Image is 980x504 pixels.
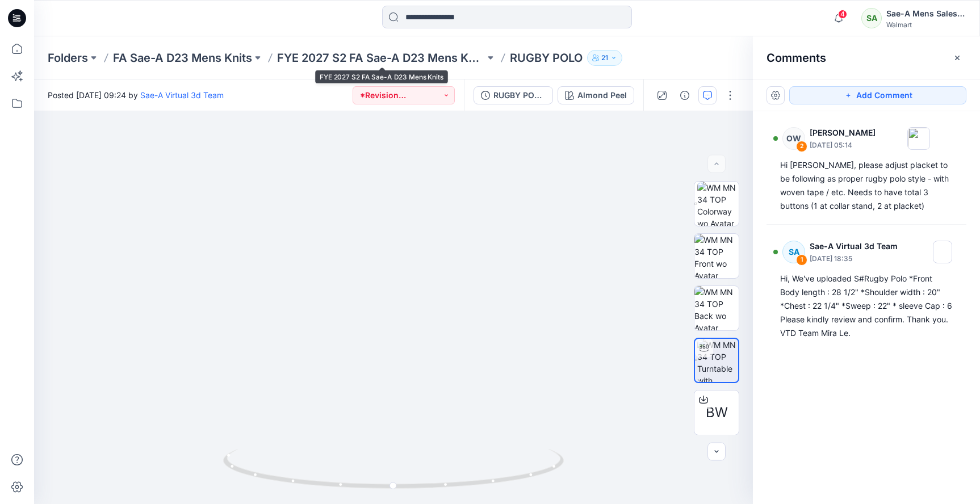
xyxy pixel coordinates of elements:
[587,50,622,66] button: 21
[140,90,224,100] a: Sae-A Virtual 3d Team
[676,86,694,104] button: Details
[789,86,966,104] button: Add Comment
[510,50,583,66] p: RUGBY POLO
[810,240,901,253] p: Sae-A Virtual 3d Team
[782,127,805,150] div: OW
[577,89,627,102] div: Almond Peel
[886,7,966,20] div: Sae-A Mens Sales Team
[796,254,807,266] div: 1
[48,89,224,101] span: Posted [DATE] 09:24 by
[697,339,738,382] img: WM MN 34 TOP Turntable with Avatar
[474,86,553,104] button: RUGBY POLO_FULL COLORWAYS
[810,253,901,264] p: [DATE] 18:35
[48,50,88,66] a: Folders
[780,158,953,213] div: Hi [PERSON_NAME], please adjust placket to be following as proper rugby polo style - with woven t...
[113,50,252,66] a: FA Sae-A D23 Mens Knits
[277,50,485,66] a: FYE 2027 S2 FA Sae-A D23 Mens Knits
[810,140,876,151] p: [DATE] 05:14
[493,89,546,102] div: RUGBY POLO_FULL COLORWAYS
[694,286,739,330] img: WM MN 34 TOP Back wo Avatar
[767,51,826,65] h2: Comments
[810,126,876,140] p: [PERSON_NAME]
[601,52,608,64] p: 21
[782,241,805,263] div: SA
[861,8,882,28] div: SA
[558,86,634,104] button: Almond Peel
[706,402,728,423] span: BW
[694,234,739,278] img: WM MN 34 TOP Front wo Avatar
[697,182,739,226] img: WM MN 34 TOP Colorway wo Avatar
[796,141,807,152] div: 2
[838,10,847,19] span: 4
[886,20,966,29] div: Walmart
[780,272,953,340] div: Hi, We've uploaded S#Rugby Polo *Front Body length : 28 1/2" *Shoulder width : 20" *Chest : 22 1/...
